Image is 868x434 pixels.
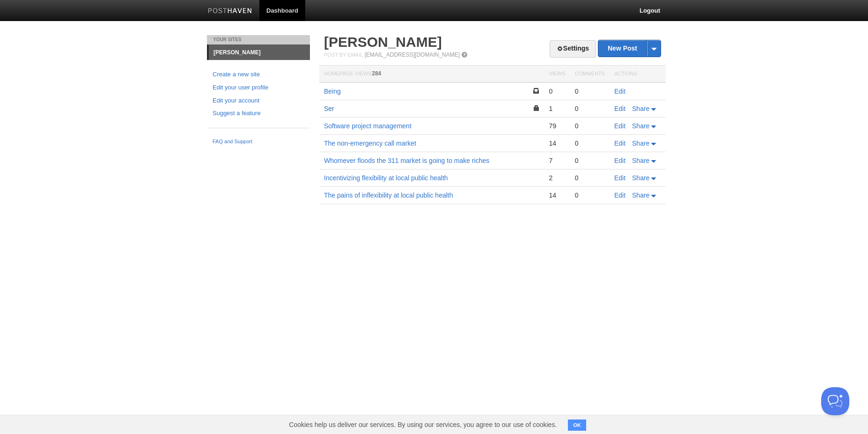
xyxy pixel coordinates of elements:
a: [PERSON_NAME] [324,34,442,50]
img: Posthaven-bar [208,8,252,15]
a: Edit [614,191,625,199]
a: Settings [550,40,596,58]
a: Edit [614,174,625,182]
button: OK [568,419,586,431]
div: 14 [549,191,565,199]
a: New Post [598,40,661,57]
th: Actions [610,66,666,83]
div: 0 [549,87,565,96]
a: Software project management [324,122,412,130]
a: Suggest a feature [213,109,304,118]
div: 0 [575,156,605,165]
div: 0 [575,191,605,199]
a: Create a new site [213,70,304,80]
a: Incentivizing flexibility at local public health [324,174,448,182]
a: Edit your user profile [213,83,304,93]
div: 0 [575,87,605,96]
a: Whomever floods the 311 market is going to make riches [324,157,489,164]
div: 0 [575,139,605,147]
div: 0 [575,104,605,113]
a: Edit [614,88,625,95]
iframe: Help Scout Beacon - Open [821,387,849,415]
a: The pains of inflexibility at local public health [324,191,453,199]
span: Post by Email [324,52,363,58]
span: Share [632,105,649,112]
a: Edit your account [213,96,304,106]
div: 79 [549,122,565,130]
div: 1 [549,104,565,113]
a: Edit [614,122,625,130]
a: Ser [324,105,334,112]
div: 0 [575,122,605,130]
li: Your Sites [207,35,310,44]
a: Edit [614,140,625,147]
a: [EMAIL_ADDRESS][DOMAIN_NAME] [365,51,460,58]
div: 7 [549,156,565,165]
a: FAQ and Support [213,138,304,146]
a: The non-emergency call market [324,140,416,147]
span: Share [632,191,649,199]
a: Being [324,88,341,95]
span: Share [632,174,649,182]
div: 2 [549,174,565,182]
div: 0 [575,174,605,182]
span: Share [632,157,649,164]
a: [PERSON_NAME] [209,45,310,60]
span: Share [632,140,649,147]
th: Homepage Views [319,66,544,83]
th: Views [544,66,570,83]
span: Share [632,122,649,130]
span: Cookies help us deliver our services. By using our services, you agree to our use of cookies. [280,415,566,434]
span: 284 [372,70,381,77]
a: Edit [614,157,625,164]
div: 14 [549,139,565,147]
a: Edit [614,105,625,112]
th: Comments [570,66,610,83]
